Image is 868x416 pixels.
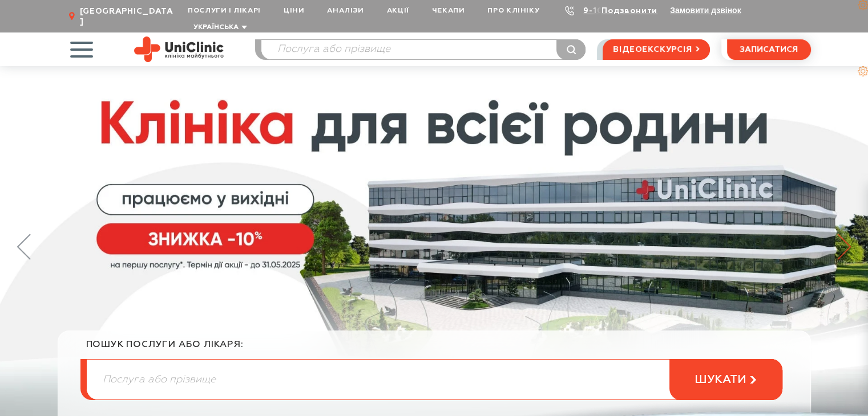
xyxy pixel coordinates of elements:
span: [GEOGRAPHIC_DATA] [79,6,176,27]
input: Послуга або прізвище [261,40,586,59]
span: відеоекскурсія [613,40,692,59]
button: шукати [669,359,782,400]
span: Українська [193,24,239,31]
img: Uniclinic [134,36,224,62]
div: пошук послуги або лікаря: [86,339,782,359]
a: 9-103 [583,7,608,15]
span: записатися [740,46,798,54]
a: Подзвонити [601,7,657,15]
span: шукати [695,373,746,387]
input: Послуга або прізвище [87,360,782,399]
a: відеоекскурсія [603,39,709,60]
button: Українська [191,23,247,32]
button: записатися [727,39,811,60]
button: Замовити дзвінок [670,6,741,15]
